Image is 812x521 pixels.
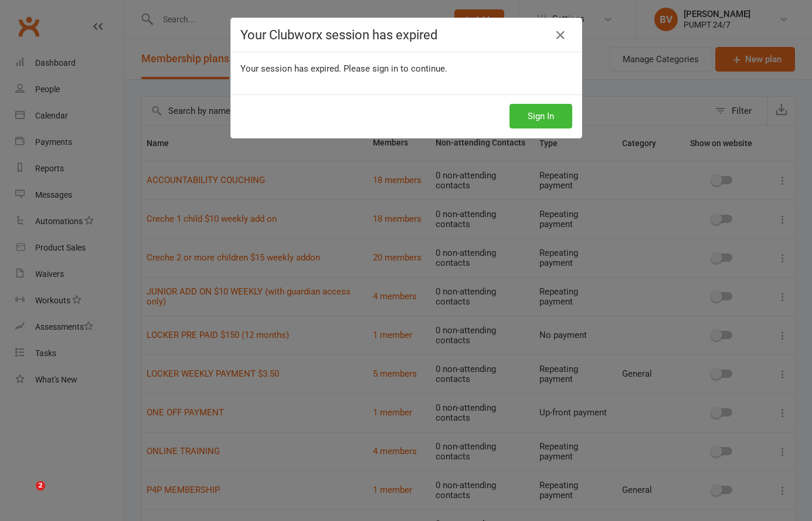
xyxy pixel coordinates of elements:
iframe: Intercom live chat [12,481,40,509]
a: Close [551,26,570,45]
h4: Your Clubworx session has expired [240,28,572,42]
button: Sign In [509,104,572,128]
span: Your session has expired. Please sign in to continue. [240,63,447,74]
span: 2 [36,481,45,490]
